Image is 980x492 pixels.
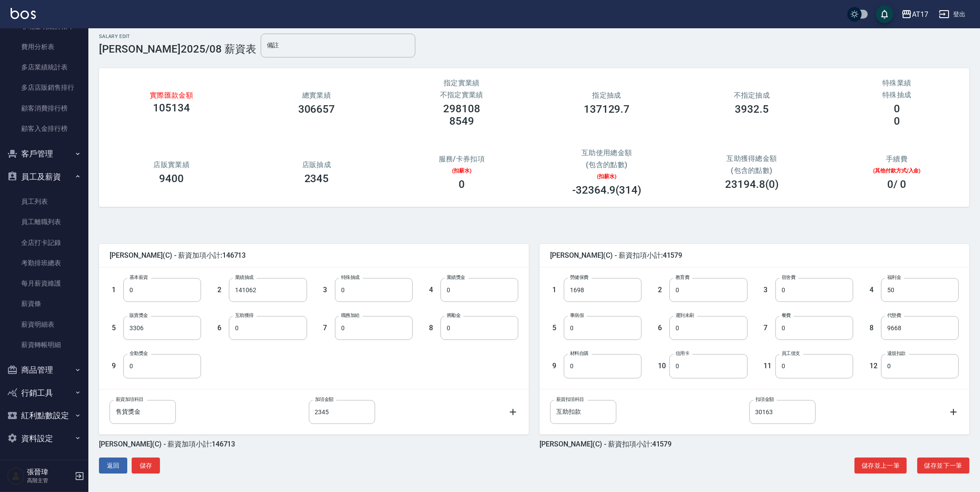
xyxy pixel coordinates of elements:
h2: 特殊抽成 [835,91,959,99]
button: 紅利點數設定 [4,404,85,427]
h2: 指定實業績 [400,79,524,87]
label: 互助獲得 [235,312,254,319]
label: 信用卡 [676,350,689,357]
label: 教育費 [676,274,689,281]
a: 多店業績統計表 [4,57,85,77]
h3: 8549 [449,115,474,127]
h3: 105134 [153,102,190,114]
label: 事病假 [570,312,584,319]
h3: 306657 [298,103,335,115]
label: 薪資扣項科目 [556,396,584,403]
h5: 10 [658,362,667,370]
h2: 手續費 [835,155,959,163]
h2: 店販抽成 [254,160,378,169]
h3: 2345 [304,172,329,185]
div: AT17 [912,9,928,20]
button: save [876,5,893,23]
h3: 9400 [159,172,184,185]
h5: 12 [870,362,879,370]
img: Person [7,467,25,485]
h5: 3 [323,286,333,294]
a: 薪資明細表 [4,314,85,335]
h3: -32364.9(314) [572,184,641,196]
h5: 1 [112,286,121,294]
h2: 服務/卡券扣項 [400,155,524,163]
h2: 指定抽成 [545,91,669,99]
h5: 2 [217,286,227,294]
p: (扣薪水) [400,167,524,175]
a: 顧客消費排行榜 [4,98,85,118]
label: 代墊費 [887,312,901,319]
h3: 實際匯款金額 [110,92,233,98]
p: 高階主管 [27,477,72,484]
label: 福利金 [887,274,901,281]
label: 業績抽成 [235,274,254,281]
label: 宿舍費 [782,274,795,281]
h2: 不指定實業績 [400,91,524,99]
button: 儲存 [132,458,160,474]
a: 薪資條 [4,294,85,314]
h5: 9 [112,362,121,370]
h5: 11 [764,362,773,370]
label: 違規扣款 [887,350,906,357]
a: 考勤排班總表 [4,253,85,273]
label: 加項金額 [315,396,334,403]
a: 每月薪資維護 [4,273,85,294]
h5: 9 [552,362,562,370]
h5: 4 [870,286,879,294]
label: 業績獎金 [447,274,465,281]
button: 商品管理 [4,359,85,381]
p: (其他付款方式/入金) [835,167,959,175]
label: 將勵金 [447,312,460,319]
span: [PERSON_NAME](C) - 薪資扣項小計:41579 [550,251,959,260]
h2: 不指定抽成 [690,91,813,99]
h3: 0 / 0 [887,178,906,191]
h5: 7 [323,324,333,332]
label: 勞健保費 [570,274,589,281]
h5: 5 [552,324,562,332]
h3: 0 [459,178,465,191]
h5: 8 [870,324,879,332]
h3: 23194.8(0) [725,178,778,191]
h3: 0 [894,115,900,127]
img: Logo [11,8,36,19]
button: 資料設定 [4,427,85,450]
a: 全店打卡記錄 [4,233,85,253]
h5: 2 [658,286,667,294]
a: 顧客入金排行榜 [4,118,85,139]
button: 返回 [99,458,127,474]
label: 扣項金額 [756,396,774,403]
label: 全勤獎金 [129,350,148,357]
button: 客戶管理 [4,142,85,165]
h2: 互助獲得總金額 [685,154,818,163]
h3: [PERSON_NAME]2025/08 薪資表 [99,43,256,55]
label: 員工借支 [782,350,800,357]
h3: 137129.7 [584,103,630,115]
h5: 4 [429,286,438,294]
label: 基本薪資 [129,274,148,281]
label: 職務加給 [341,312,360,319]
h2: 特殊業績 [835,79,959,87]
h2: (包含的點數) [545,160,669,169]
span: [PERSON_NAME](C) - 薪資加項小計:146713 [110,251,518,260]
a: 員工列表 [4,191,85,212]
h2: 互助使用總金額 [545,149,669,157]
button: 儲存並下一筆 [917,458,969,474]
a: 薪資轉帳明細 [4,335,85,355]
h5: 1 [552,286,562,294]
a: 員工離職列表 [4,212,85,232]
button: 行銷工具 [4,381,85,404]
h5: 7 [764,324,773,332]
h5: 6 [217,324,227,332]
label: 餐費 [782,312,791,319]
button: 儲存並上一筆 [855,458,907,474]
h2: 店販實業績 [110,160,233,169]
h5: 5 [112,324,121,332]
h3: 298108 [443,103,480,115]
h5: [PERSON_NAME](C) - 薪資加項小計:146713 [99,440,235,448]
h3: 總實業績 [254,91,378,99]
a: 費用分析表 [4,37,85,57]
h2: Salary Edit [99,34,256,39]
label: 薪資加項科目 [116,396,144,403]
h5: 6 [658,324,667,332]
